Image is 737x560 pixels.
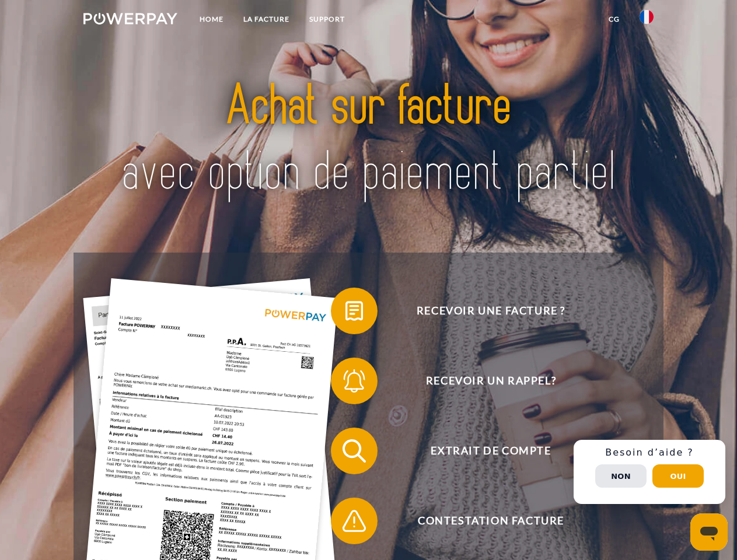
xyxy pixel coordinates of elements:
span: Contestation Facture [348,498,634,544]
a: CG [599,9,630,30]
span: Extrait de compte [348,428,634,474]
img: qb_bell.svg [340,366,369,395]
button: Extrait de compte [331,428,634,474]
a: LA FACTURE [233,9,299,30]
span: Recevoir un rappel? [348,358,634,404]
a: Home [190,9,233,30]
button: Recevoir un rappel? [331,358,634,404]
img: qb_warning.svg [340,506,369,535]
img: fr [640,10,654,24]
img: qb_search.svg [340,436,369,466]
a: Support [299,9,355,30]
iframe: Bouton de lancement de la fenêtre de messagerie [690,513,728,551]
h3: Besoin d’aide ? [581,447,718,459]
button: Non [595,464,647,488]
img: qb_bill.svg [340,296,369,325]
img: logo-powerpay-white.svg [83,13,177,24]
span: Recevoir une facture ? [348,288,634,334]
div: Schnellhilfe [574,440,725,504]
img: title-powerpay_fr.svg [111,56,626,223]
button: Oui [652,464,704,488]
button: Recevoir une facture ? [331,288,634,334]
button: Contestation Facture [331,498,634,544]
